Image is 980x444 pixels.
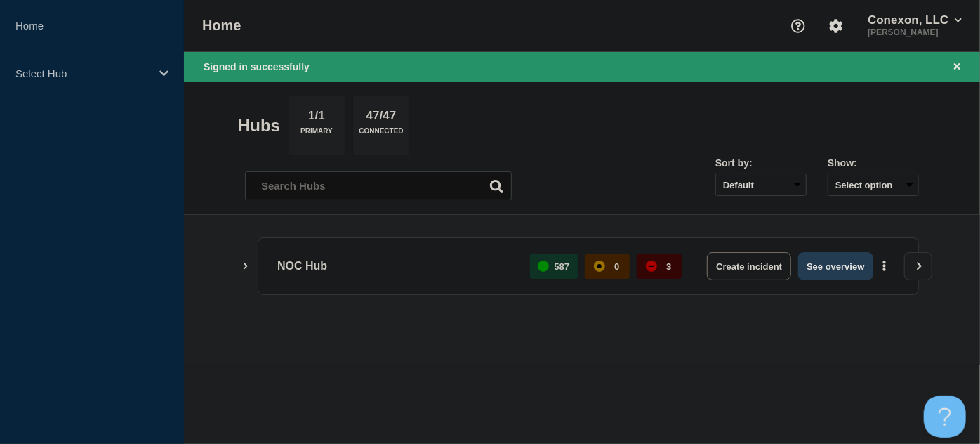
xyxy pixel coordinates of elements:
[924,396,966,438] iframe: Help Scout Beacon - Open
[707,252,791,280] button: Create incident
[865,27,965,37] p: [PERSON_NAME]
[242,261,249,272] button: Show Connected Hubs
[875,254,894,280] button: More actions
[15,67,150,79] p: Select Hub
[821,11,851,41] button: Account settings
[555,261,570,272] p: 587
[715,174,807,196] select: Sort by
[277,252,514,280] p: NOC Hub
[300,127,333,142] p: Primary
[361,109,402,127] p: 47/47
[783,11,813,41] button: Support
[865,13,965,27] button: Conexon, LLC
[666,261,671,272] p: 3
[204,61,310,72] span: Signed in successfully
[614,261,619,272] p: 0
[245,171,512,200] input: Search Hubs
[303,109,331,127] p: 1/1
[202,18,241,34] h1: Home
[594,261,605,272] div: affected
[238,116,280,136] h2: Hubs
[828,174,919,196] button: Select option
[948,59,966,75] button: Close banner
[715,157,807,169] div: Sort by:
[538,261,549,272] div: up
[646,261,657,272] div: down
[828,157,919,169] div: Show:
[798,252,873,280] button: See overview
[904,252,932,280] button: View
[359,127,403,142] p: Connected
